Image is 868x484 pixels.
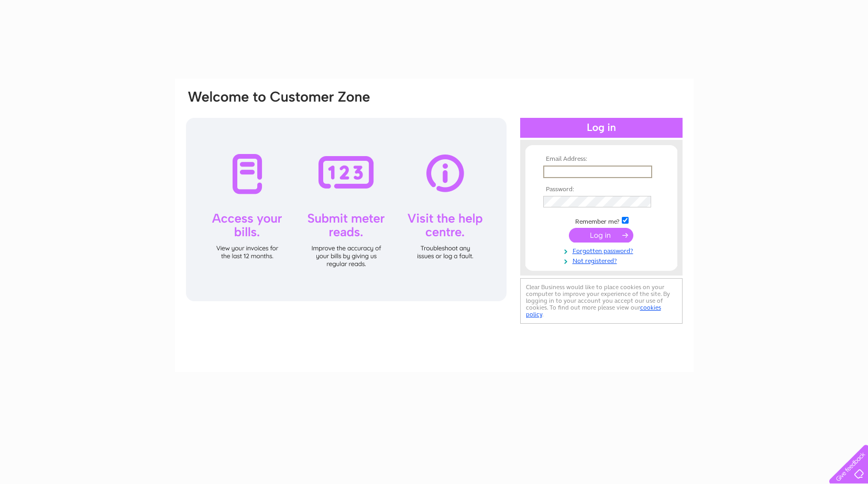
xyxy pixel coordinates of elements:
[543,245,662,255] a: Forgotten password?
[543,255,662,265] a: Not registered?
[520,278,683,324] div: Clear Business would like to place cookies on your computer to improve your experience of the sit...
[569,228,633,243] input: Submit
[541,215,662,226] td: Remember me?
[526,304,661,318] a: cookies policy
[541,186,662,193] th: Password:
[541,156,662,163] th: Email Address:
